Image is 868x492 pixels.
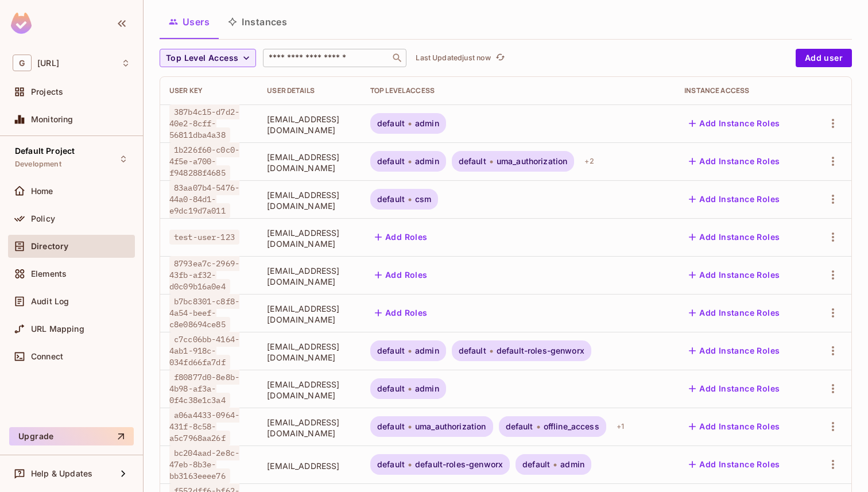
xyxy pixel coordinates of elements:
[684,114,784,133] button: Add Instance Roles
[267,341,352,363] span: [EMAIL_ADDRESS][DOMAIN_NAME]
[684,304,784,322] button: Add Instance Roles
[267,460,352,471] span: [EMAIL_ADDRESS]
[377,195,405,204] span: default
[267,189,352,211] span: [EMAIL_ADDRESS][DOMAIN_NAME]
[370,228,432,246] button: Add Roles
[31,242,68,251] span: Directory
[684,342,784,360] button: Add Instance Roles
[684,86,800,95] div: Instance Access
[267,227,352,249] span: [EMAIL_ADDRESS][DOMAIN_NAME]
[377,157,405,166] span: default
[15,146,75,156] span: Default Project
[160,49,256,67] button: Top Level Access
[497,157,568,166] span: uma_authorization
[377,422,405,431] span: default
[506,422,533,431] span: default
[169,294,239,332] span: b7bc8301-c8f8-4a54-beef-c8e08694ce85
[684,228,784,246] button: Add Instance Roles
[491,51,507,65] span: Click to refresh data
[267,379,352,401] span: [EMAIL_ADDRESS][DOMAIN_NAME]
[415,157,439,166] span: admin
[370,266,432,284] button: Add Roles
[169,370,239,408] span: f80877d0-8e8b-4b98-af3a-0f4c38e1c3a4
[267,152,352,173] span: [EMAIL_ADDRESS][DOMAIN_NAME]
[796,49,852,67] button: Add user
[377,460,405,469] span: default
[415,422,486,431] span: uma_authorization
[169,180,239,218] span: 83aa07b4-5476-44a0-84d1-e9dc19d7a011
[160,7,219,36] button: Users
[377,346,405,355] span: default
[31,187,53,196] span: Home
[31,352,63,361] span: Connect
[169,86,249,95] div: User Key
[15,160,61,169] span: Development
[31,115,73,124] span: Monitoring
[31,324,84,334] span: URL Mapping
[169,445,239,483] span: bc204aad-2e8c-47eb-8b3e-bb3163eeee76
[31,469,92,478] span: Help & Updates
[9,427,134,445] button: Upgrade
[684,190,784,208] button: Add Instance Roles
[415,346,439,355] span: admin
[267,303,352,325] span: [EMAIL_ADDRESS][DOMAIN_NAME]
[370,304,432,322] button: Add Roles
[415,119,439,128] span: admin
[11,13,32,34] img: SReyMgAAAABJRU5ErkJggg==
[31,214,55,223] span: Policy
[166,51,238,65] span: Top Level Access
[459,346,486,355] span: default
[544,422,599,431] span: offline_access
[684,152,784,171] button: Add Instance Roles
[370,86,666,95] div: Top Level Access
[267,417,352,439] span: [EMAIL_ADDRESS][DOMAIN_NAME]
[31,269,67,278] span: Elements
[377,384,405,393] span: default
[459,157,486,166] span: default
[415,384,439,393] span: admin
[31,297,69,306] span: Audit Log
[497,346,584,355] span: default-roles-genworx
[416,53,491,63] p: Last Updated just now
[495,52,505,64] span: refresh
[169,332,239,370] span: c7cc06bb-4164-4ab1-918c-034fd66fa7df
[13,55,32,71] span: G
[169,408,239,445] span: a06a4433-0964-431f-8c58-a5c7968aa26f
[684,379,784,398] button: Add Instance Roles
[522,460,550,469] span: default
[684,455,784,474] button: Add Instance Roles
[169,104,239,142] span: 387b4c15-d7d2-40e2-8cff-56811dba4a38
[169,256,239,294] span: 8793ea7c-2969-43fb-af32-d0c09b16a0e4
[684,417,784,436] button: Add Instance Roles
[415,195,431,204] span: csm
[493,51,507,65] button: refresh
[377,119,405,128] span: default
[37,59,59,68] span: Workspace: genworx.ai
[612,417,629,436] div: + 1
[684,266,784,284] button: Add Instance Roles
[219,7,296,36] button: Instances
[415,460,503,469] span: default-roles-genworx
[267,114,352,135] span: [EMAIL_ADDRESS][DOMAIN_NAME]
[580,152,598,171] div: + 2
[560,460,584,469] span: admin
[267,265,352,287] span: [EMAIL_ADDRESS][DOMAIN_NAME]
[31,87,63,96] span: Projects
[169,230,239,245] span: test-user-123
[169,142,239,180] span: 1b226f60-c0c0-4f5e-a700-f948288f4685
[267,86,352,95] div: User Details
